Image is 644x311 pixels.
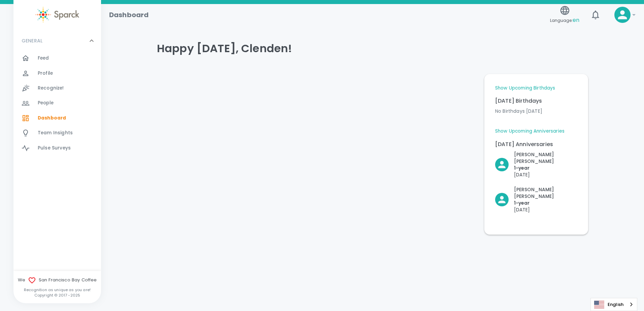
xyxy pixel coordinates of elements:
a: Team Insights [13,126,101,140]
div: GENERAL [13,31,101,51]
p: [DATE] Birthdays [495,97,577,105]
p: Recognition as unique as you are! [13,287,101,292]
button: Language:en [547,3,582,27]
span: People [38,100,54,106]
a: Show Upcoming Anniversaries [495,128,565,135]
h1: Dashboard [109,9,149,20]
div: Click to Recognize! [490,181,577,213]
div: GENERAL [13,51,101,158]
div: Language [590,298,637,311]
span: en [573,16,579,24]
button: Click to Recognize! [495,186,577,213]
p: [DATE] [514,171,577,178]
p: 1- year [514,165,577,171]
img: Sparck logo [35,7,79,23]
a: Recognize! [13,81,101,96]
a: Profile [13,66,101,81]
span: Recognize! [38,85,64,92]
p: [DATE] [514,206,577,213]
div: Click to Recognize! [490,146,577,178]
h4: Happy [DATE], Clenden! [157,42,588,55]
a: Show Upcoming Birthdays [495,85,555,92]
p: No Birthdays [DATE] [495,108,577,114]
a: People [13,96,101,110]
span: Team Insights [38,130,73,136]
span: Pulse Surveys [38,145,71,151]
span: Language: [550,16,579,25]
button: Click to Recognize! [495,151,577,178]
p: [PERSON_NAME] [PERSON_NAME] [514,186,577,200]
span: Profile [38,70,53,77]
a: Sparck logo [13,7,101,23]
span: Feed [38,55,49,62]
a: English [591,298,637,311]
span: Dashboard [38,115,66,122]
p: [PERSON_NAME] [PERSON_NAME] [514,151,577,165]
p: Copyright © 2017 - 2025 [13,292,101,298]
p: 1- year [514,200,577,206]
span: We San Francisco Bay Coffee [13,276,101,284]
p: GENERAL [22,37,42,44]
a: Pulse Surveys [13,141,101,155]
a: Feed [13,51,101,66]
a: Dashboard [13,111,101,126]
p: [DATE] Anniversaries [495,140,577,148]
aside: Language selected: English [590,298,637,311]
